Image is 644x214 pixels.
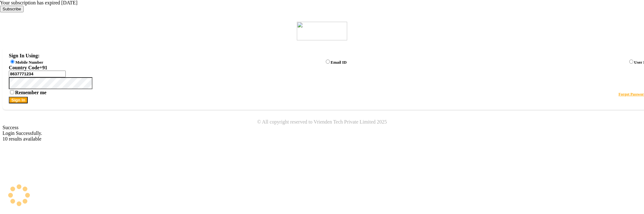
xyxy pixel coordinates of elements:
[10,90,14,94] input: Remember me
[9,90,47,95] label: Remember me
[297,22,347,40] img: logo1.svg
[3,136,641,142] div: 10 results available
[3,130,641,136] div: Login Successfully.
[15,60,43,65] label: Mobile Number
[9,71,66,77] input: Username
[3,125,641,130] div: Success
[9,97,28,103] button: Sign In
[9,53,40,58] label: Sign In Using:
[9,77,92,89] input: Username
[331,60,347,65] label: Email ID
[3,119,641,125] div: © All copyright reserved to Vrienden Tech Private Limited 2025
